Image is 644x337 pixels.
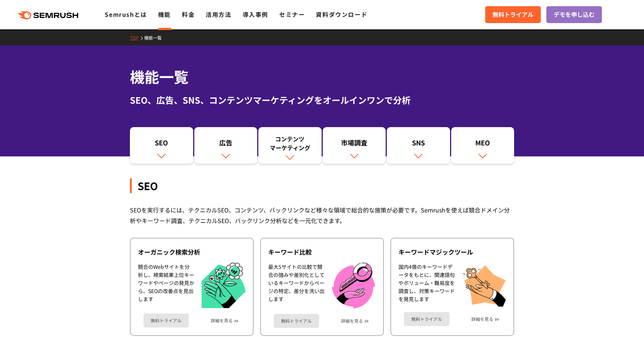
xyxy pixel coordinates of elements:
span: 無料トライアル [493,10,533,19]
div: キーワード比較 [268,248,376,256]
img: キーワードマジックツール [462,263,506,307]
div: 国内4億のキーワードデータをもとに、関連語句やボリューム・難易度を調査し、対策キーワードを発見します [398,263,455,307]
a: 詳細を見る [341,318,363,323]
a: 無料トライアル [274,314,319,328]
h1: 機能一覧 [130,66,514,88]
div: オーガニック検索分析 [138,248,246,256]
a: 料金 [182,10,195,19]
div: キーワードマジックツール [398,248,506,256]
a: 活用方法 [206,10,231,19]
a: 詳細を見る [211,318,233,323]
div: コンテンツ マーケティング [262,134,318,152]
a: 詳細を見る [471,316,493,322]
a: 導入事例 [243,10,268,19]
a: Semrushとは [105,10,147,19]
div: 市場調査 [326,138,382,151]
a: 無料トライアル [143,314,189,327]
a: デモを申し込む [546,6,602,23]
div: SNS [390,138,446,151]
span: デモを申し込む [554,10,595,19]
div: 最大5サイトの比較で競合の強みや差別化としているキーワードからページの特定、差分を洗い出します [268,263,325,308]
div: MEO [455,138,511,151]
a: 市場調査 [323,127,386,164]
div: SEO [130,178,514,193]
a: 機能一覧 [144,34,167,41]
a: TOP [130,34,144,41]
a: セミナー [279,10,305,19]
a: SNS [387,127,450,164]
a: MEO [451,127,514,164]
a: 機能 [158,10,171,19]
div: 広告 [198,138,254,151]
a: コンテンツマーケティング [258,127,322,164]
a: 広告 [194,127,258,164]
a: 無料トライアル [485,6,541,23]
div: SEO [134,138,190,151]
a: 資料ダウンロード [316,10,367,19]
img: オーガニック検索分析 [202,263,246,308]
div: SEO、広告、SNS、コンテンツマーケティングをオールインワンで分析 [130,93,514,107]
img: キーワード比較 [332,263,375,308]
a: SEO [130,127,193,164]
div: SEOを実行するには、テクニカルSEO、コンテンツ、バックリンクなど様々な領域で総合的な施策が必要です。Semrushを使えば競合ドメイン分析やキーワード調査、テクニカルSEO、バックリンク分析... [130,205,514,226]
a: 無料トライアル [404,312,449,326]
div: 競合のWebサイトを分析し、検索結果上位キーワードやページの発見から、SEOの改善点を見出します [138,263,194,308]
